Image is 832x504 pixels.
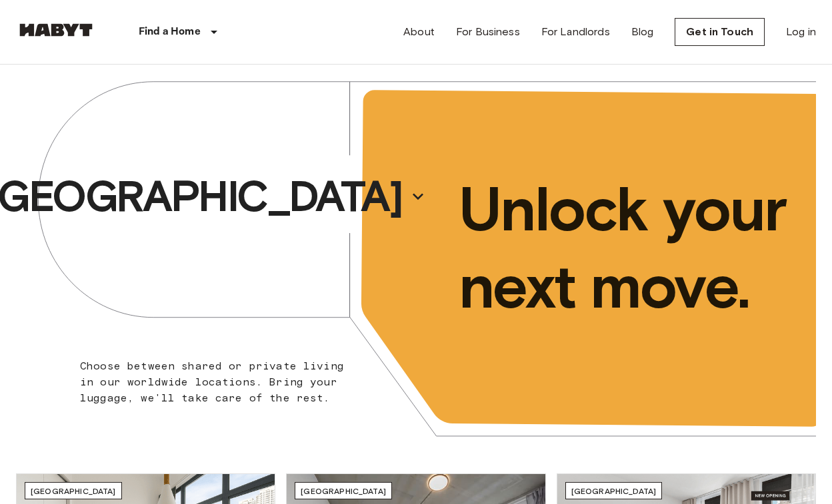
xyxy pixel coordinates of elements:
p: Choose between shared or private living in our worldwide locations. Bring your luggage, we'll tak... [80,358,344,406]
p: Unlock your next move. [459,170,795,325]
span: [GEOGRAPHIC_DATA] [31,486,116,496]
a: About [403,24,435,40]
span: [GEOGRAPHIC_DATA] [571,486,657,496]
a: Blog [631,24,654,40]
span: [GEOGRAPHIC_DATA] [301,486,386,496]
a: Get in Touch [675,18,765,46]
a: For Landlords [541,24,610,40]
img: Habyt [16,23,96,37]
p: Find a Home [139,24,201,40]
a: Log in [786,24,816,40]
a: For Business [456,24,520,40]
